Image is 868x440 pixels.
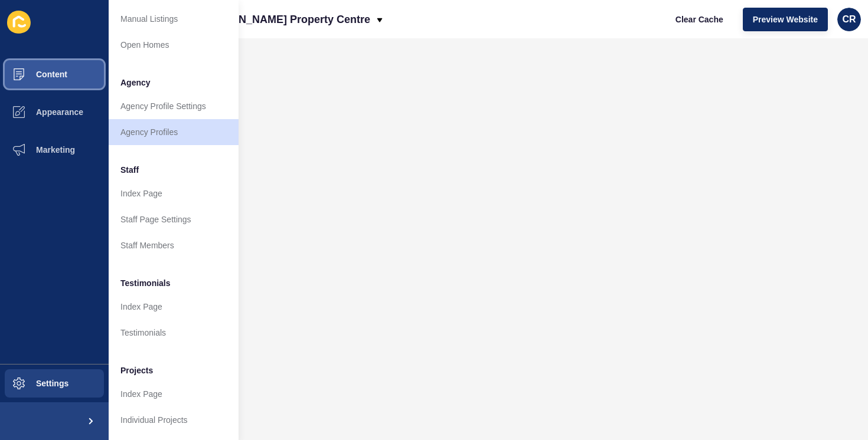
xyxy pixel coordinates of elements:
[676,14,723,25] span: Clear Cache
[753,14,818,25] span: Preview Website
[109,119,239,145] a: Agency Profiles
[109,407,239,433] a: Individual Projects
[109,206,239,232] a: Staff Page Settings
[842,14,856,25] span: CR
[109,381,239,407] a: Index Page
[109,232,239,258] a: Staff Members
[743,8,828,31] button: Preview Website
[120,164,139,176] span: Staff
[109,32,239,58] a: Open Homes
[109,93,239,119] a: Agency Profile Settings
[120,365,153,376] span: Projects
[120,77,151,88] span: Agency
[120,277,171,289] span: Testimonials
[109,180,239,206] a: Index Page
[109,6,239,32] a: Manual Listings
[665,8,733,31] button: Clear Cache
[109,320,239,346] a: Testimonials
[109,294,239,320] a: Index Page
